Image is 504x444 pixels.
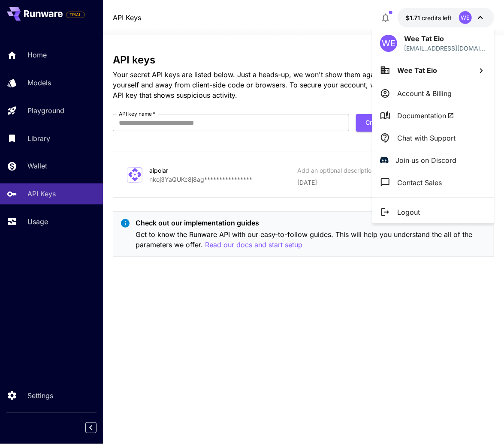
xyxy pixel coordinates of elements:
[397,66,437,75] span: Wee Tat Eio
[380,35,397,52] div: WE
[372,59,494,82] button: Wee Tat Eio
[397,177,442,188] p: Contact Sales
[397,207,420,217] p: Logout
[404,33,486,44] p: Wee Tat Eio
[404,44,486,53] p: [EMAIL_ADDRESS][DOMAIN_NAME]
[404,44,486,53] div: eio_wee_tat@ite.edu.sg
[395,155,456,165] p: Join us on Discord
[397,111,454,121] span: Documentation
[397,133,456,143] p: Chat with Support
[397,88,452,99] p: Account & Billing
